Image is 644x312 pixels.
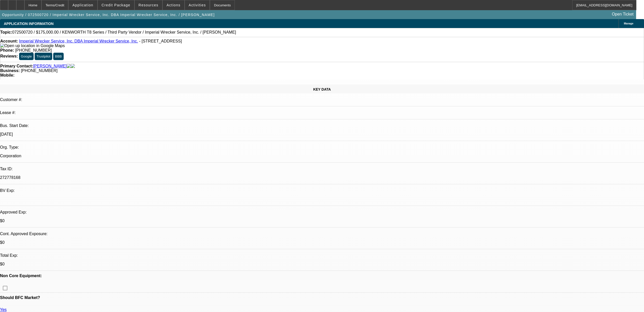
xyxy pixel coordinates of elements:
[53,53,64,60] button: BBB
[167,3,181,7] span: Actions
[0,44,65,48] img: Open up location in Google Maps
[0,39,18,43] strong: Account:
[0,68,20,73] strong: Business:
[0,54,18,58] strong: Reviews:
[0,48,14,52] strong: Phone:
[139,3,158,7] span: Resources
[0,30,12,35] strong: Topic:
[189,3,206,7] span: Activities
[0,64,33,68] strong: Primary Contact:
[139,39,182,43] span: - [STREET_ADDRESS]
[2,13,215,17] span: Opportunity / 072500720 / Imperial Wrecker Service, Inc. DBA Imperial Wrecker Service, Inc. / [PE...
[4,22,53,26] span: APPLICATION INFORMATION
[35,53,52,60] button: Trustpilot
[21,68,58,73] span: [PHONE_NUMBER]
[33,64,67,68] a: [PERSON_NAME]
[68,0,97,10] button: Application
[0,44,65,48] a: View Google Maps
[313,87,331,91] span: KEY DATA
[102,3,130,7] span: Credit Package
[15,48,52,52] span: [PHONE_NUMBER]
[624,22,633,25] span: Manage
[72,3,93,7] span: Application
[67,64,71,68] img: facebook-icon.png
[98,0,134,10] button: Credit Package
[185,0,210,10] button: Activities
[12,30,236,35] span: 072500720 / $175,000.00 / KENWORTH T8 Series / Third Party Vendor / Imperial Wrecker Service, Inc...
[19,53,34,60] button: Google
[163,0,184,10] button: Actions
[0,73,15,77] strong: Mobile:
[19,39,138,43] a: Imperial Wrecker Service, Inc. DBA Imperial Wrecker Service, Inc.
[71,64,75,68] img: linkedin-icon.png
[135,0,162,10] button: Resources
[610,10,636,19] a: Open Ticket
